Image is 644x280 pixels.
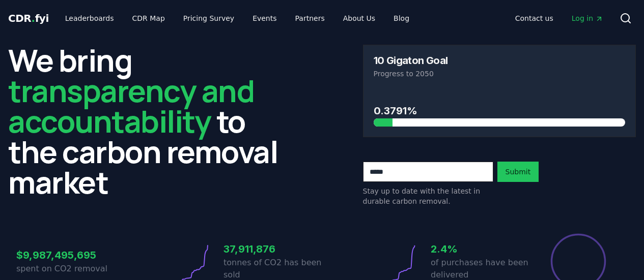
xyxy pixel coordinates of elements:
[8,11,49,25] a: CDR.fyi
[57,9,417,27] nav: Main
[374,55,448,66] h3: 10 Gigaton Goal
[16,263,115,275] p: spent on CO2 removal
[8,45,282,197] h2: We bring to the carbon removal market
[497,162,539,182] button: Submit
[363,186,493,206] p: Stay up to date with the latest in durable carbon removal.
[431,241,529,257] h3: 2.4%
[8,12,49,24] span: CDR fyi
[335,9,383,27] a: About Us
[124,9,173,27] a: CDR Map
[572,13,603,23] span: Log in
[385,9,417,27] a: Blog
[507,9,611,27] nav: Main
[223,241,322,257] h3: 37,911,876
[8,70,254,142] span: transparency and accountability
[287,9,333,27] a: Partners
[374,103,626,118] h3: 0.3791%
[32,12,35,24] span: .
[175,9,242,27] a: Pricing Survey
[16,247,115,263] h3: $9,987,495,695
[57,9,122,27] a: Leaderboards
[244,9,285,27] a: Events
[374,69,626,79] p: Progress to 2050
[507,9,562,27] a: Contact us
[564,9,611,27] a: Log in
